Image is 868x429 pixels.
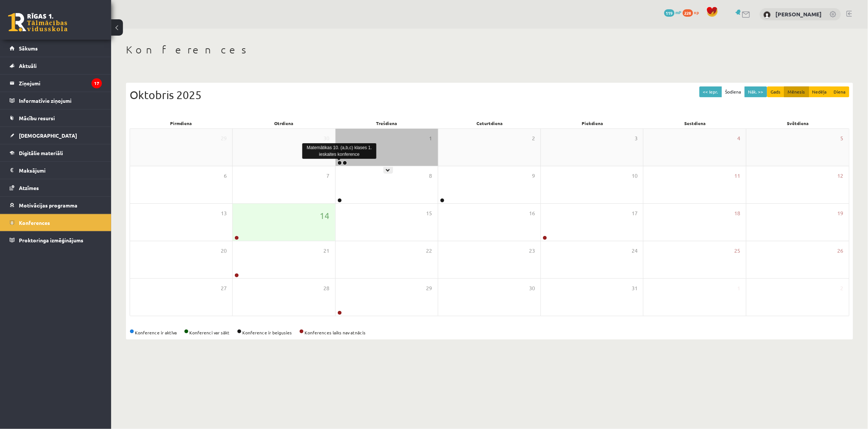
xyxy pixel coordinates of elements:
[632,209,638,217] span: 17
[302,143,376,159] div: Matemātikas 10. (a,b,c) klases 1. ieskaites konference
[541,118,644,128] div: Piekdiena
[19,162,102,179] legend: Maksājumi
[683,9,693,17] span: 228
[130,118,233,128] div: Pirmdiena
[532,134,535,143] span: 2
[722,86,745,97] button: Šodiena
[221,247,227,255] span: 20
[19,219,50,226] span: Konferences
[746,118,849,128] div: Svētdiena
[327,172,330,180] span: 7
[838,172,844,180] span: 12
[19,75,102,92] legend: Ziņojumi
[221,134,227,143] span: 29
[664,9,675,17] span: 119
[19,92,102,109] legend: Informatīvie ziņojumi
[10,179,102,196] a: Atzīmes
[126,43,853,56] h1: Konferences
[738,284,741,292] span: 1
[19,45,38,52] span: Sākums
[438,118,541,128] div: Ceturtdiena
[632,247,638,255] span: 24
[735,247,741,255] span: 25
[429,172,432,180] span: 8
[676,9,682,15] span: mP
[19,202,77,209] span: Motivācijas programma
[10,232,102,249] a: Proktoringa izmēģinājums
[426,284,432,292] span: 29
[838,209,844,217] span: 19
[838,247,844,255] span: 26
[767,86,785,97] button: Gads
[632,284,638,292] span: 31
[429,134,432,143] span: 1
[529,284,535,292] span: 30
[221,284,227,292] span: 27
[830,86,849,97] button: Diena
[335,118,438,128] div: Trešdiena
[19,184,39,191] span: Atzīmes
[10,109,102,127] a: Mācību resursi
[745,86,767,97] button: Nāk. >>
[738,134,741,143] span: 4
[644,118,747,128] div: Sestdiena
[632,172,638,180] span: 10
[809,86,831,97] button: Nedēļa
[10,57,102,74] a: Aktuāli
[10,162,102,179] a: Maksājumi
[532,172,535,180] span: 9
[324,134,330,143] span: 30
[664,9,682,15] a: 119 mP
[130,86,849,103] div: Oktobris 2025
[224,172,227,180] span: 6
[320,209,330,222] span: 14
[776,10,822,18] a: [PERSON_NAME]
[764,11,771,19] img: Tomass Niks Jansons
[10,214,102,231] a: Konferences
[10,144,102,161] a: Digitālie materiāli
[233,118,336,128] div: Otrdiena
[92,78,102,88] i: 17
[19,150,63,156] span: Digitālie materiāli
[529,247,535,255] span: 23
[635,134,638,143] span: 3
[426,247,432,255] span: 22
[10,40,102,57] a: Sākums
[10,75,102,92] a: Ziņojumi17
[426,209,432,217] span: 15
[221,209,227,217] span: 13
[19,237,83,243] span: Proktoringa izmēģinājums
[10,92,102,109] a: Informatīvie ziņojumi
[683,9,703,15] a: 228 xp
[10,197,102,214] a: Motivācijas programma
[784,86,809,97] button: Mēnesis
[19,132,77,139] span: [DEMOGRAPHIC_DATA]
[324,284,330,292] span: 28
[841,284,844,292] span: 2
[699,86,722,97] button: << Iepr.
[19,62,37,69] span: Aktuāli
[19,115,55,121] span: Mācību resursi
[130,329,849,336] div: Konference ir aktīva Konferenci var sākt Konference ir beigusies Konferences laiks nav atnācis
[735,209,741,217] span: 18
[694,9,699,15] span: xp
[841,134,844,143] span: 5
[8,13,67,32] a: Rīgas 1. Tālmācības vidusskola
[735,172,741,180] span: 11
[10,127,102,144] a: [DEMOGRAPHIC_DATA]
[324,247,330,255] span: 21
[529,209,535,217] span: 16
